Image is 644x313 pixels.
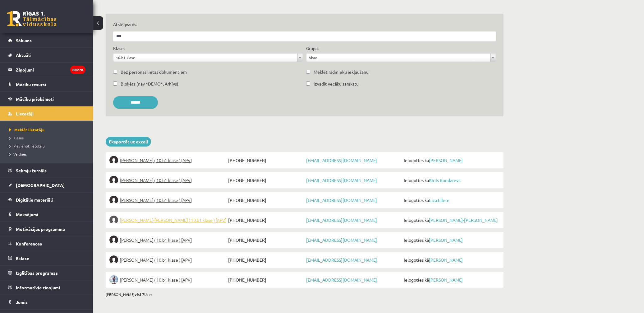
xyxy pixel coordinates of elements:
[70,66,85,74] i: 80278
[8,48,85,62] a: Aktuāli
[109,236,227,244] a: [PERSON_NAME] ( 10.b1 klase ) [APV]
[16,207,85,222] legend: Maksājumi
[120,275,192,284] span: [PERSON_NAME] ( 10.b1 klase ) [APV]
[109,236,118,244] img: Gita Gauča
[402,176,500,185] span: Ielogoties kā
[8,251,85,265] a: Eklase
[227,275,305,284] span: [PHONE_NUMBER]
[109,156,118,165] img: Olesja Averjaņihina
[120,216,226,224] span: [PERSON_NAME]-[PERSON_NAME] ( 10.b1 klase ) [APV]
[9,143,87,149] a: Pievienot lietotāju
[16,270,58,276] span: Izglītības programas
[109,216,227,224] a: [PERSON_NAME]-[PERSON_NAME] ( 10.b1 klase ) [APV]
[16,226,65,232] span: Motivācijas programma
[8,63,85,77] a: Ziņojumi80278
[402,156,500,165] span: Ielogoties kā
[109,275,118,284] img: Linda Kalniņa
[8,33,85,48] a: Sākums
[8,295,85,309] a: Jumis
[120,196,192,204] span: [PERSON_NAME] ( 10.b1 klase ) [APV]
[16,285,60,290] span: Informatīvie ziņojumi
[306,257,377,263] a: [EMAIL_ADDRESS][DOMAIN_NAME]
[16,82,46,87] span: Mācību resursi
[306,177,377,183] a: [EMAIL_ADDRESS][DOMAIN_NAME]
[314,69,369,75] label: Meklēt radinieku iekļaušanu
[9,151,87,157] a: Veidnes
[8,207,85,222] a: Maksājumi
[7,11,57,26] a: Rīgas 1. Tālmācības vidusskola
[120,156,192,165] span: [PERSON_NAME] ( 10.b1 klase ) [APV]
[306,277,377,283] a: [EMAIL_ADDRESS][DOMAIN_NAME]
[109,255,227,264] a: [PERSON_NAME] ( 10.b1 klase ) [APV]
[121,69,187,75] label: Bez personas lietas dokumentiem
[9,152,27,156] span: Veidnes
[8,77,85,91] a: Mācību resursi
[113,45,125,52] label: Klase:
[8,178,85,192] a: [DEMOGRAPHIC_DATA]
[429,277,463,283] a: [PERSON_NAME]
[9,127,44,132] span: Meklēt lietotāju
[113,54,303,62] a: 10.b1 klase
[16,299,28,305] span: Jumis
[8,92,85,106] a: Mācību priekšmeti
[429,237,463,243] a: [PERSON_NAME]
[16,182,65,188] span: [DEMOGRAPHIC_DATA]
[9,135,87,141] a: Klases
[16,197,53,203] span: Digitālie materiāli
[9,127,87,133] a: Meklēt lietotāju
[429,217,498,223] a: [PERSON_NAME]-[PERSON_NAME]
[113,21,496,28] label: Atslēgvārds:
[314,81,359,87] label: Izvadīt vecāku sarakstu
[16,52,31,58] span: Aktuāli
[16,96,54,102] span: Mācību priekšmeti
[109,275,227,284] a: [PERSON_NAME] ( 10.b1 klase ) [APV]
[16,168,47,173] span: Sekmju žurnāls
[16,63,85,77] legend: Ziņojumi
[402,236,500,244] span: Ielogoties kā
[109,196,227,204] a: [PERSON_NAME] ( 10.b1 klase ) [APV]
[8,280,85,295] a: Informatīvie ziņojumi
[9,135,24,140] span: Klases
[402,196,500,204] span: Ielogoties kā
[16,38,32,43] span: Sākums
[429,157,463,163] a: [PERSON_NAME]
[227,156,305,165] span: [PHONE_NUMBER]
[16,111,34,116] span: Lietotāji
[9,143,45,148] span: Pievienot lietotāju
[306,54,496,62] a: Visas
[8,163,85,178] a: Sekmju žurnāls
[402,216,500,224] span: Ielogoties kā
[306,237,377,243] a: [EMAIL_ADDRESS][DOMAIN_NAME]
[8,193,85,207] a: Digitālie materiāli
[309,54,488,62] span: Visas
[120,236,192,244] span: [PERSON_NAME] ( 10.b1 klase ) [APV]
[227,255,305,264] span: [PHONE_NUMBER]
[109,216,118,224] img: Gustavs Erdmanis-Hermanis
[109,156,227,165] a: [PERSON_NAME] ( 10.b1 klase ) [APV]
[306,217,377,223] a: [EMAIL_ADDRESS][DOMAIN_NAME]
[227,216,305,224] span: [PHONE_NUMBER]
[120,255,192,264] span: [PERSON_NAME] ( 10.b1 klase ) [APV]
[109,255,118,264] img: Madara Dzidra Glīzde
[8,236,85,251] a: Konferences
[120,176,192,185] span: [PERSON_NAME] ( 10.b1 klase ) [APV]
[116,54,295,62] span: 10.b1 klase
[8,222,85,236] a: Motivācijas programma
[135,292,144,297] b: visi 7
[109,196,118,204] img: Elza Ellere
[227,176,305,185] span: [PHONE_NUMBER]
[227,236,305,244] span: [PHONE_NUMBER]
[109,176,227,185] a: [PERSON_NAME] ( 10.b1 klase ) [APV]
[106,292,504,297] div: [PERSON_NAME] User
[8,106,85,121] a: Lietotāji
[429,197,449,203] a: Elza Ellere
[109,176,118,185] img: Kirils Bondarevs
[306,157,377,163] a: [EMAIL_ADDRESS][DOMAIN_NAME]
[306,197,377,203] a: [EMAIL_ADDRESS][DOMAIN_NAME]
[8,266,85,280] a: Izglītības programas
[16,255,29,261] span: Eklase
[429,177,460,183] a: Kirils Bondarevs
[121,81,178,87] label: Bloķēts (nav *DEMO*, Arhīvs)
[429,257,463,263] a: [PERSON_NAME]
[402,275,500,284] span: Ielogoties kā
